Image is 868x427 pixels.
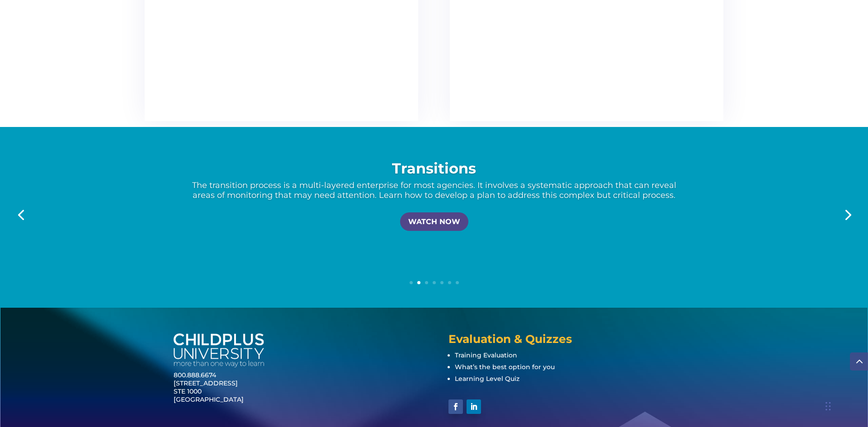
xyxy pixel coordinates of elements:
p: The transition process is a multi-layered enterprise for most agencies. It involves a systematic ... [191,180,677,200]
a: Training Evaluation [455,351,517,359]
iframe: Chat Widget [665,64,868,427]
a: 5 [440,281,443,284]
a: 3 [425,281,428,284]
a: 1 [410,281,413,284]
h4: Evaluation & Quizzes [448,333,694,349]
a: [STREET_ADDRESS]STE 1000[GEOGRAPHIC_DATA] [174,379,244,404]
a: Learning Level Quiz [455,375,519,383]
a: 4 [433,281,436,284]
img: white-cpu-wordmark [174,333,264,367]
a: Follow on Facebook [448,399,463,414]
a: Follow on LinkedIn [467,399,481,414]
a: Transitions [392,160,476,177]
a: What’s the best option for you [455,363,555,371]
a: WATCH NOW [400,212,468,231]
a: 7 [456,281,459,284]
a: 2 [417,281,420,284]
div: Drag [826,393,831,420]
a: 800.888.6674 [174,371,216,379]
a: 6 [448,281,451,284]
